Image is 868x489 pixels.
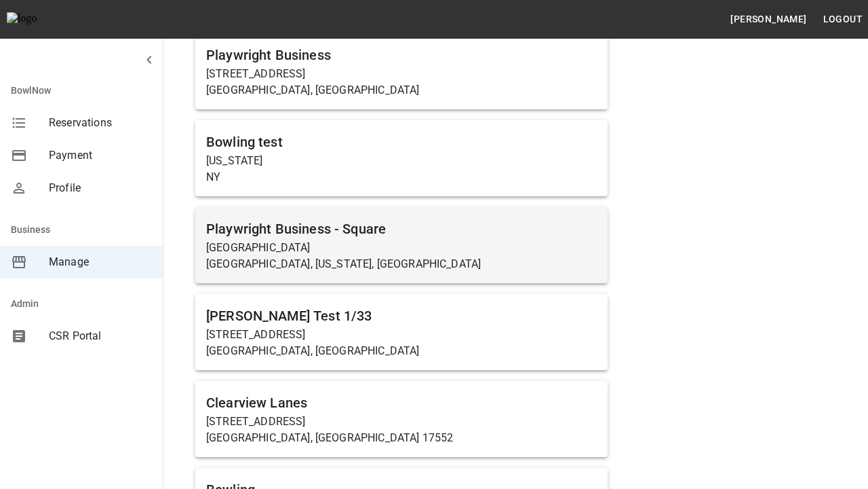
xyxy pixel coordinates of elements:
[206,44,597,66] h6: Playwright Business
[7,12,81,26] img: logo
[206,66,597,82] p: [STREET_ADDRESS]
[206,305,597,327] h6: [PERSON_NAME] Test 1/33
[206,414,597,430] p: [STREET_ADDRESS]
[206,169,597,185] p: NY
[206,256,597,272] p: [GEOGRAPHIC_DATA], [US_STATE], [GEOGRAPHIC_DATA]
[206,82,597,98] p: [GEOGRAPHIC_DATA], [GEOGRAPHIC_DATA]
[49,180,152,196] span: Profile
[49,115,152,131] span: Reservations
[206,218,597,240] h6: Playwright Business - Square
[206,153,597,169] p: [US_STATE]
[49,147,152,164] span: Payment
[206,240,597,256] p: [GEOGRAPHIC_DATA]
[49,254,152,270] span: Manage
[206,343,597,359] p: [GEOGRAPHIC_DATA], [GEOGRAPHIC_DATA]
[818,7,868,32] button: Logout
[49,328,152,344] span: CSR Portal
[206,131,597,153] h6: Bowling test
[206,392,597,414] h6: Clearview Lanes
[206,327,597,343] p: [STREET_ADDRESS]
[725,7,812,32] button: [PERSON_NAME]
[206,430,597,446] p: [GEOGRAPHIC_DATA], [GEOGRAPHIC_DATA] 17552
